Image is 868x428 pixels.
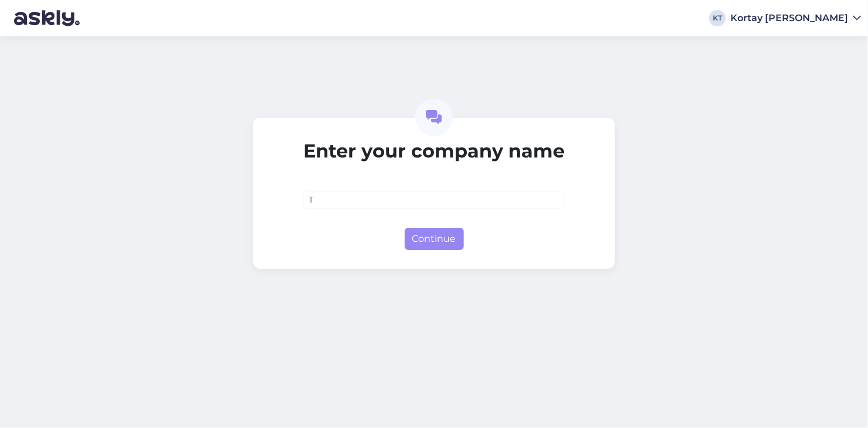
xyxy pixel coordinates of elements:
[709,10,726,26] div: KT
[303,140,565,162] h2: Enter your company name
[730,13,861,23] a: Kortay [PERSON_NAME]
[730,13,848,23] div: Kortay [PERSON_NAME]
[303,191,565,209] input: ABC Corporation
[405,228,464,250] button: Continue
